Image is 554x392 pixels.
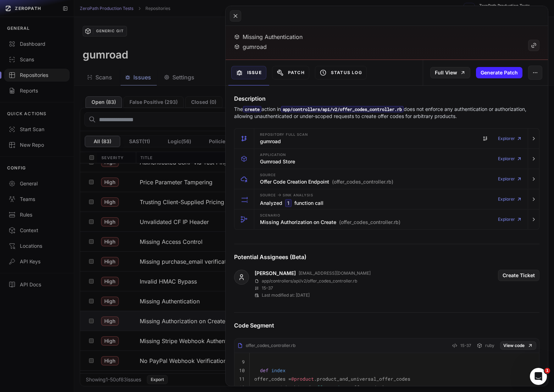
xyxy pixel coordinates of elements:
[260,138,281,145] h3: gumroad
[311,384,345,391] span: :offer_codes
[260,367,268,374] span: def
[234,169,539,189] button: Source Offer Code Creation Endpoint (offer_codes_controller.rb) Explorer
[291,376,314,382] span: @product
[260,153,286,157] span: Application
[332,178,393,185] span: (offer_codes_controller.rb)
[544,368,550,374] span: 1
[260,192,313,198] span: Source Sink Analysis
[500,341,536,350] a: View code
[260,214,280,217] span: Scenario
[234,106,539,120] p: The action in does not enforce any authentication or authorization, allowing unauthenticated or u...
[239,376,245,382] code: 11
[285,199,292,207] code: 1
[234,94,539,103] h4: Description
[260,173,276,177] span: Source
[498,192,522,206] a: Explorer
[260,199,323,207] h3: Analyzed function call
[498,270,539,281] button: Create Ticket
[234,189,539,209] button: Source -> Sink Analysis Analyzed 1 function call Explorer
[242,359,245,365] code: 9
[255,270,296,277] a: [PERSON_NAME]
[530,368,547,385] iframe: Intercom live chat
[299,270,371,276] p: [EMAIL_ADDRESS][DOMAIN_NAME]
[237,343,295,348] div: offer_codes_controller.rb
[262,278,357,284] p: app/controllers/api/v2/offer_codes_controller.rb
[260,133,308,136] span: Repository Full scan
[339,219,400,226] span: (offer_codes_controller.rb)
[498,152,522,166] a: Explorer
[234,321,539,330] h4: Code Segment
[260,158,295,165] h3: Gumroad Store
[234,149,539,169] button: Application Gumroad Store Explorer
[460,341,471,350] span: 15-37
[498,131,522,146] a: Explorer
[498,172,522,186] a: Explorer
[239,384,245,391] code: 12
[254,376,410,382] code: offer_codes = .product_and_universal_offer_codes
[234,253,539,261] h4: Potential Assignees (Beta)
[262,285,273,291] p: 15 - 37
[243,106,261,112] code: create
[485,343,494,348] span: ruby
[262,292,310,298] p: Last modified at: [DATE]
[234,209,539,229] button: Scenario Missing Authorization on Create (offer_codes_controller.rb) Explorer
[260,219,400,226] h3: Missing Authorization on Create
[234,129,539,149] button: Repository Full scan gumroad Explorer
[271,367,286,374] span: index
[277,192,281,197] span: ->
[239,367,245,374] code: 10
[281,106,404,112] code: app/controllers/api/v2/offer_codes_controller.rb
[254,384,385,391] code: success_with_object( , offer_codes)
[260,178,393,185] h3: Offer Code Creation Endpoint
[498,212,522,226] a: Explorer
